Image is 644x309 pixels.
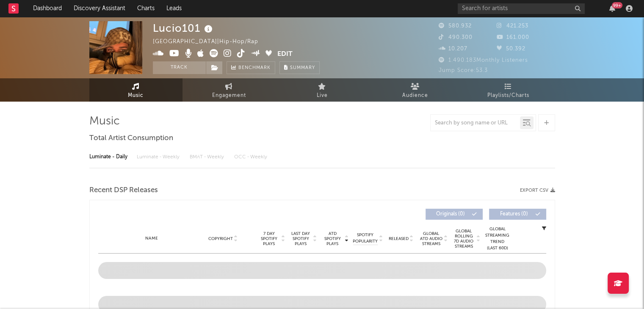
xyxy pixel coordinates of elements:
[389,236,409,241] span: Released
[439,23,472,29] span: 580.932
[279,61,320,74] button: Summary
[485,226,510,251] div: Global Streaming Trend (Last 60D)
[402,91,428,101] span: Audience
[89,78,182,102] a: Music
[153,37,268,47] div: [GEOGRAPHIC_DATA] | Hip-Hop/Rap
[520,188,555,193] button: Export CSV
[495,212,533,217] span: Features ( 0 )
[439,68,488,73] span: Jump Score: 53.3
[258,231,280,246] span: 7 Day Spotify Plays
[277,49,293,60] button: Edit
[497,46,525,52] span: 50.392
[439,46,467,52] span: 10.207
[153,21,215,35] div: Lucio101
[208,236,232,241] span: Copyright
[212,91,246,101] span: Engagement
[452,229,475,249] span: Global Rolling 7D Audio Streams
[497,35,529,40] span: 161.000
[431,212,470,217] span: Originals ( 0 )
[290,231,312,246] span: Last Day Spotify Plays
[115,235,188,242] div: Name
[609,5,615,12] button: 99+
[317,91,328,101] span: Live
[426,209,483,220] button: Originals(0)
[439,35,473,40] span: 490.300
[420,231,443,246] span: Global ATD Audio Streams
[439,58,528,63] span: 1.490.183 Monthly Listeners
[462,78,555,102] a: Playlists/Charts
[431,120,520,127] input: Search by song name or URL
[89,150,128,164] div: Luminate - Daily
[128,91,144,101] span: Music
[353,232,378,245] span: Spotify Popularity
[489,209,546,220] button: Features(0)
[182,78,276,102] a: Engagement
[612,2,622,8] div: 99 +
[458,3,585,14] input: Search for artists
[487,91,529,101] span: Playlists/Charts
[290,66,315,70] span: Summary
[227,61,275,74] a: Benchmark
[89,133,173,143] span: Total Artist Consumption
[369,78,462,102] a: Audience
[321,231,344,246] span: ATD Spotify Plays
[153,61,206,74] button: Track
[276,78,369,102] a: Live
[89,185,158,196] span: Recent DSP Releases
[238,63,271,73] span: Benchmark
[497,23,528,29] span: 421.253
